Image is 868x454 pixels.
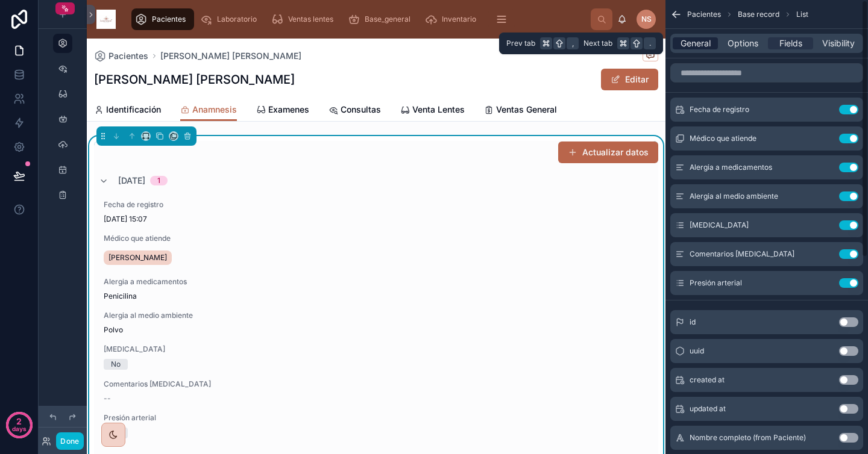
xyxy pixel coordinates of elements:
[192,104,237,116] span: Anamnesis
[400,99,465,123] a: Venta Lentes
[645,39,655,48] span: .
[94,99,161,123] a: Identificación
[690,163,772,172] span: Alergia a medicamentos
[104,325,362,335] span: Polvo
[104,277,362,287] span: Alergia a medicamentos
[690,404,726,414] span: updated at
[484,99,557,123] a: Ventas General
[690,317,696,327] span: id
[442,14,476,24] span: Inventario
[690,433,806,443] span: Nombre completo (from Paciente)
[131,8,194,30] a: Pacientes
[341,104,381,116] span: Consultas
[160,50,301,62] a: [PERSON_NAME] [PERSON_NAME]
[104,394,111,403] span: --
[104,234,362,243] span: Médico que atiende
[104,311,362,320] span: Alergia al medio ambiente
[217,14,257,24] span: Laboratorio
[506,39,535,48] span: Prev tab
[118,175,145,187] span: [DATE]
[690,191,778,201] span: Alergia al medio ambiente
[690,134,756,143] span: Médico que atiende
[690,278,742,288] span: Presión arterial
[681,37,711,49] span: General
[641,14,652,24] span: NS
[690,249,794,259] span: Comentarios [MEDICAL_DATA]
[344,8,419,30] a: Base_general
[728,37,758,49] span: Options
[106,104,161,116] span: Identificación
[152,14,186,24] span: Pacientes
[108,50,148,62] span: Pacientes
[104,379,362,389] span: Comentarios [MEDICAL_DATA]
[108,253,167,263] span: [PERSON_NAME]
[779,37,802,49] span: Fields
[568,39,577,48] span: ,
[104,413,362,423] span: Presión arterial
[104,214,362,224] span: [DATE] 15:07
[421,8,485,30] a: Inventario
[180,99,237,122] a: Anamnesis
[690,220,749,230] span: [MEDICAL_DATA]
[94,50,148,62] a: Pacientes
[738,10,779,19] span: Base record
[690,375,725,385] span: created at
[56,432,83,450] button: Done
[111,359,121,370] div: No
[268,104,309,116] span: Examenes
[12,420,27,437] p: days
[104,344,362,354] span: [MEDICAL_DATA]
[104,200,362,210] span: Fecha de registro
[288,14,333,24] span: Ventas lentes
[496,104,557,116] span: Ventas General
[796,10,808,19] span: List
[96,10,116,29] img: App logo
[268,8,342,30] a: Ventas lentes
[365,14,410,24] span: Base_general
[601,69,658,90] button: Editar
[690,346,704,356] span: uuid
[256,99,309,123] a: Examenes
[687,10,721,19] span: Pacientes
[94,71,295,88] h1: [PERSON_NAME] [PERSON_NAME]
[197,8,265,30] a: Laboratorio
[125,6,591,33] div: scrollable content
[583,39,612,48] span: Next tab
[690,105,749,114] span: Fecha de registro
[329,99,381,123] a: Consultas
[412,104,465,116] span: Venta Lentes
[157,176,160,185] div: 1
[104,291,362,301] span: Penicilina
[94,190,371,448] a: Fecha de registro[DATE] 15:07Médico que atiende[PERSON_NAME]Alergia a medicamentosPenicilinaAlerg...
[822,37,855,49] span: Visibility
[558,141,658,163] button: Actualizar datos
[16,415,22,428] p: 2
